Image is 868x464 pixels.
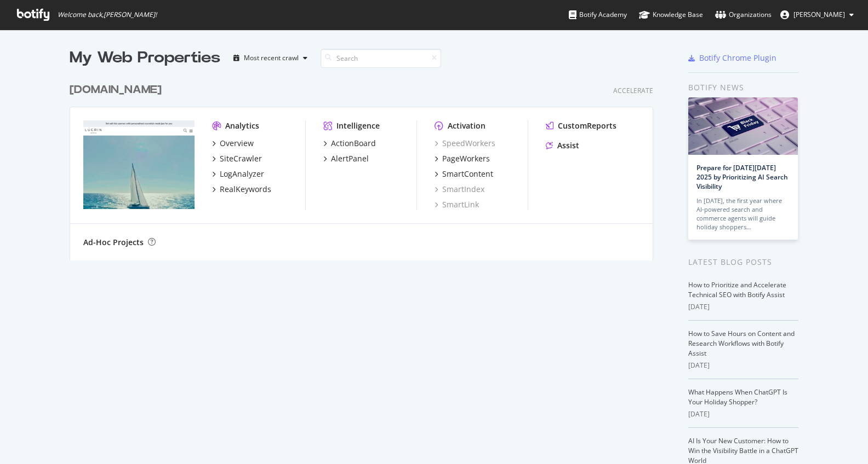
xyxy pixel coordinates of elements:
[70,82,162,98] div: [DOMAIN_NAME]
[772,6,863,24] button: [PERSON_NAME]
[793,10,845,19] span: Anaëlle Dadar
[58,10,157,19] span: Welcome back, [PERSON_NAME] !
[558,120,616,131] div: CustomReports
[639,9,703,20] div: Knowledge Base
[696,196,790,231] div: In [DATE], the first year where AI-powered search and commerce agents will guide holiday shoppers…
[220,153,262,164] div: SiteCrawler
[688,409,798,419] div: [DATE]
[70,69,662,260] div: grid
[442,169,493,179] div: SmartContent
[83,237,144,248] div: Ad-Hoc Projects
[331,153,369,164] div: AlertPanel
[688,302,798,312] div: [DATE]
[696,163,788,191] a: Prepare for [DATE][DATE] 2025 by Prioritizing AI Search Visibility
[331,138,376,149] div: ActionBoard
[336,120,380,131] div: Intelligence
[435,199,479,210] a: SmartLink
[321,49,441,68] input: Search
[220,184,271,195] div: RealKeywords
[831,427,857,453] iframe: Intercom live chat
[688,387,787,407] a: What Happens When ChatGPT Is Your Holiday Shopper?
[323,138,376,149] a: ActionBoard
[323,153,369,164] a: AlertPanel
[83,120,195,209] img: lucrin.com
[688,53,776,63] a: Botify Chrome Plugin
[546,140,579,151] a: Assist
[220,169,264,179] div: LogAnalyzer
[212,184,271,195] a: RealKeywords
[688,82,798,94] div: Botify news
[225,120,259,131] div: Analytics
[435,169,493,179] a: SmartContent
[212,169,264,179] a: LogAnalyzer
[435,138,495,149] a: SpeedWorkers
[435,184,484,195] a: SmartIndex
[448,120,486,131] div: Activation
[688,97,798,155] img: Prepare for Black Friday 2025 by Prioritizing AI Search Visibility
[557,140,579,151] div: Assist
[688,361,798,370] div: [DATE]
[220,138,254,149] div: Overview
[70,47,220,69] div: My Web Properties
[613,86,653,95] div: Accelerate
[569,9,627,20] div: Botify Academy
[442,153,490,164] div: PageWorkers
[244,55,299,61] div: Most recent crawl
[546,120,616,131] a: CustomReports
[688,280,786,299] a: How to Prioritize and Accelerate Technical SEO with Botify Assist
[70,82,166,98] a: [DOMAIN_NAME]
[688,329,795,358] a: How to Save Hours on Content and Research Workflows with Botify Assist
[435,153,490,164] a: PageWorkers
[212,138,254,149] a: Overview
[699,53,776,63] div: Botify Chrome Plugin
[715,9,772,20] div: Organizations
[688,256,798,268] div: Latest Blog Posts
[212,153,262,164] a: SiteCrawler
[229,49,312,67] button: Most recent crawl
